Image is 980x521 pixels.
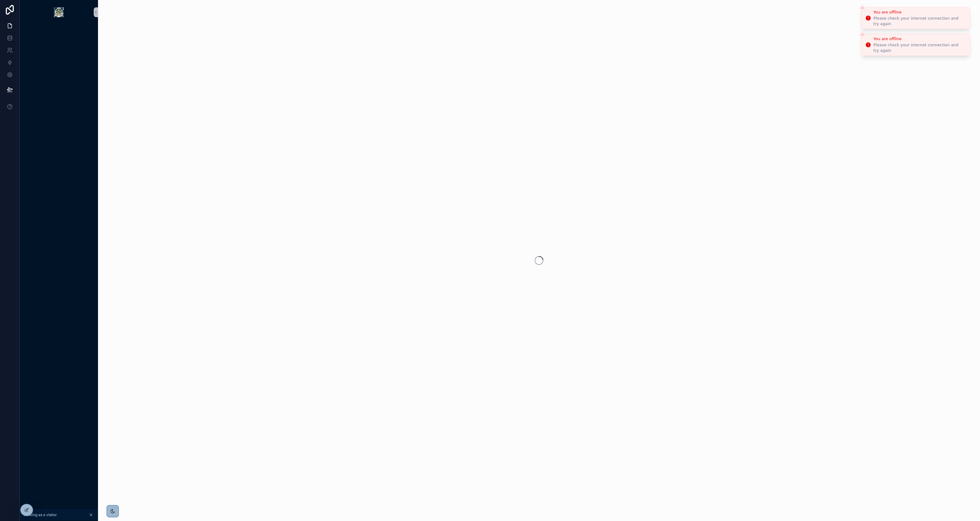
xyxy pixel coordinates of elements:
div: Please check your internet connection and try again [873,43,965,54]
div: Please check your internet connection and try again [873,16,965,27]
button: Close toast [859,5,865,11]
div: scrollable content [20,25,98,36]
button: Close toast [859,32,865,38]
span: Viewing as a visitor [23,512,57,517]
div: You are offline [873,9,965,15]
div: You are offline [873,36,965,42]
img: App logo [54,7,64,17]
